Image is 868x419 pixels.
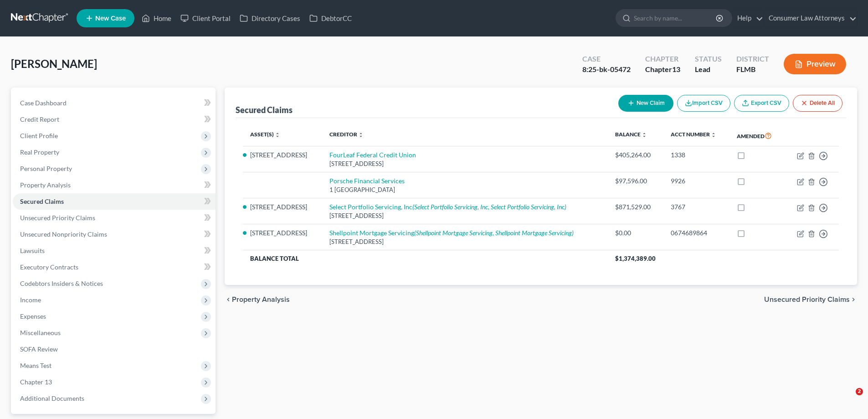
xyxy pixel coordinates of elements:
a: Export CSV [734,95,789,112]
li: [STREET_ADDRESS] [250,228,314,238]
div: Chapter [645,64,680,75]
a: Home [137,10,176,26]
span: Personal Property [20,165,72,172]
div: 1338 [671,150,723,160]
span: Miscellaneous [20,329,61,336]
i: unfold_more [642,132,647,138]
div: 9926 [671,176,723,186]
i: unfold_more [358,132,364,138]
a: Directory Cases [235,10,305,26]
th: Amended [729,125,784,146]
div: Status [695,54,722,64]
div: [STREET_ADDRESS] [329,160,601,168]
li: [STREET_ADDRESS] [250,202,314,212]
span: Credit Report [20,115,59,123]
a: Creditor unfold_more [329,131,364,138]
span: Income [20,296,41,304]
div: 3767 [671,202,723,212]
a: Porsche Financial Services [329,177,405,185]
a: Shellpoint Mortgage Servicing(Shellpoint Mortgage Servicing, Shellpoint Mortgage Servicing) [329,229,574,237]
a: Consumer Law Attorneys [764,10,857,26]
span: Secured Claims [20,197,64,205]
button: chevron_left Property Analysis [225,296,290,303]
span: Chapter 13 [20,378,52,386]
input: Search by name... [634,10,717,26]
span: Client Profile [20,132,58,140]
a: Asset(s) unfold_more [250,131,280,138]
div: 0674689864 [671,228,723,238]
div: $871,529.00 [615,202,656,212]
div: [STREET_ADDRESS] [329,212,601,220]
button: Delete All [793,95,842,112]
span: Expenses [20,312,46,320]
span: Unsecured Priority Claims [764,296,850,303]
a: Acct Number unfold_more [671,131,716,138]
i: (Select Portfolio Servicing, Inc, Select Portfolio Servicing, Inc) [412,203,566,211]
button: Unsecured Priority Claims chevron_right [764,296,857,303]
i: unfold_more [711,132,716,138]
span: 2 [856,388,863,395]
div: Lead [695,64,722,75]
a: Lawsuits [13,243,216,259]
button: Preview [784,54,846,74]
span: Real Property [20,148,59,156]
div: 8:25-bk-05472 [582,64,631,75]
a: Select Portfolio Servicing, Inc(Select Portfolio Servicing, Inc, Select Portfolio Servicing, Inc) [329,203,566,211]
span: Executory Contracts [20,263,78,271]
a: Property Analysis [13,177,216,193]
a: Balance unfold_more [615,131,647,138]
span: Property Analysis [232,296,290,303]
div: Secured Claims [236,104,293,115]
button: Import CSV [677,95,730,112]
span: Property Analysis [20,181,71,189]
a: Help [733,10,763,26]
i: chevron_left [225,296,232,303]
div: 1 [GEOGRAPHIC_DATA] [329,186,601,194]
a: Unsecured Priority Claims [13,210,216,226]
div: Case [582,54,631,64]
span: $1,374,389.00 [615,255,656,262]
li: [STREET_ADDRESS] [250,150,314,160]
div: Chapter [645,54,680,64]
a: Secured Claims [13,193,216,210]
i: unfold_more [275,132,280,138]
th: Balance Total [243,250,608,267]
a: Executory Contracts [13,259,216,275]
div: $97,596.00 [615,176,656,186]
i: (Shellpoint Mortgage Servicing, Shellpoint Mortgage Servicing) [414,229,574,237]
a: Credit Report [13,111,216,128]
a: Unsecured Nonpriority Claims [13,226,216,243]
div: $0.00 [615,228,656,238]
div: FLMB [736,64,769,75]
span: Unsecured Nonpriority Claims [20,230,107,238]
span: Means Test [20,362,51,369]
iframe: Intercom live chat [837,388,859,410]
span: 13 [672,65,680,73]
span: Lawsuits [20,247,45,254]
a: FourLeaf Federal Credit Union [329,151,416,159]
span: Case Dashboard [20,99,67,107]
a: Case Dashboard [13,95,216,111]
span: [PERSON_NAME] [11,57,97,70]
span: Unsecured Priority Claims [20,214,95,222]
span: New Case [95,15,126,22]
div: District [736,54,769,64]
span: SOFA Review [20,345,58,353]
button: New Claim [618,95,673,112]
span: Additional Documents [20,394,84,402]
a: Client Portal [176,10,235,26]
a: DebtorCC [305,10,356,26]
div: [STREET_ADDRESS] [329,238,601,246]
span: Codebtors Insiders & Notices [20,279,103,287]
a: SOFA Review [13,341,216,357]
div: $405,264.00 [615,150,656,160]
i: chevron_right [850,296,857,303]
